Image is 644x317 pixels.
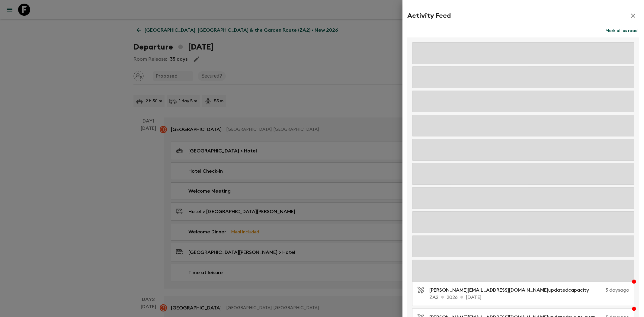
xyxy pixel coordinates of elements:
p: ZA2 2026 [DATE] [429,294,629,301]
span: capacity [568,288,589,293]
h2: Activity Feed [407,12,451,20]
span: [PERSON_NAME][EMAIL_ADDRESS][DOMAIN_NAME] [429,288,548,293]
p: updated [429,287,594,294]
p: 3 days ago [596,287,629,294]
button: Mark all as read [604,27,639,35]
